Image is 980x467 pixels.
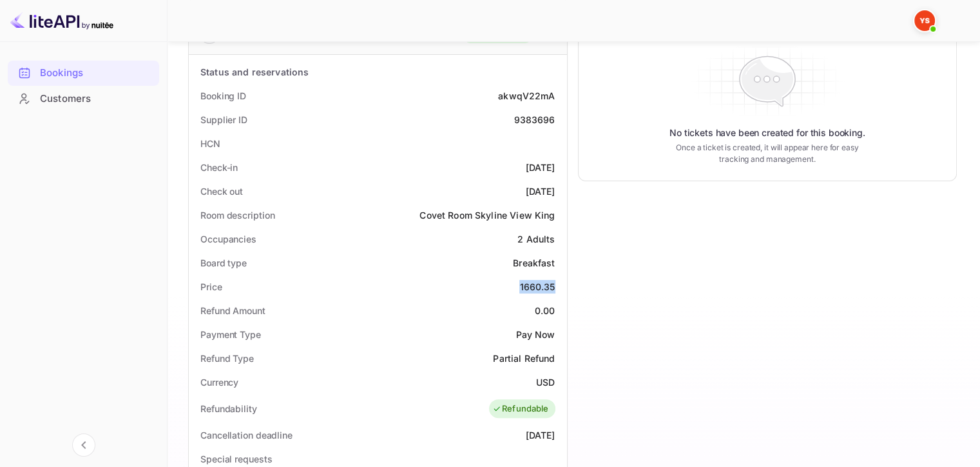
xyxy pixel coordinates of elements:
[200,328,261,341] div: Payment Type
[514,113,555,126] div: 9383696
[40,92,153,106] div: Customers
[200,452,272,466] div: Special requests
[8,61,159,84] a: Bookings
[10,10,113,31] img: LiteAPI logo
[40,66,153,81] div: Bookings
[200,65,309,79] div: Status and reservations
[200,89,246,103] div: Booking ID
[492,402,549,415] div: Refundable
[8,61,159,86] div: Bookings
[200,375,238,389] div: Currency
[536,375,555,389] div: USD
[8,86,159,110] a: Customers
[914,10,935,31] img: Yandex Support
[200,161,238,174] div: Check-in
[513,256,555,270] div: Breakfast
[200,184,243,198] div: Check out
[200,113,247,126] div: Supplier ID
[8,86,159,112] div: Customers
[526,428,555,442] div: [DATE]
[200,232,256,246] div: Occupancies
[200,402,257,415] div: Refundability
[419,208,555,222] div: Covet Room Skyline View King
[526,161,555,174] div: [DATE]
[515,328,555,341] div: Pay Now
[535,304,555,317] div: 0.00
[200,352,254,365] div: Refund Type
[498,89,555,103] div: akwqV22mA
[200,428,293,442] div: Cancellation deadline
[526,184,555,198] div: [DATE]
[200,208,274,222] div: Room description
[200,256,247,270] div: Board type
[72,433,95,457] button: Collapse navigation
[200,280,222,293] div: Price
[666,142,869,165] p: Once a ticket is created, it will appear here for easy tracking and management.
[200,137,220,150] div: HCN
[519,280,555,293] div: 1660.35
[517,232,555,246] div: 2 Adults
[200,304,265,317] div: Refund Amount
[669,126,865,139] p: No tickets have been created for this booking.
[493,352,555,365] div: Partial Refund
